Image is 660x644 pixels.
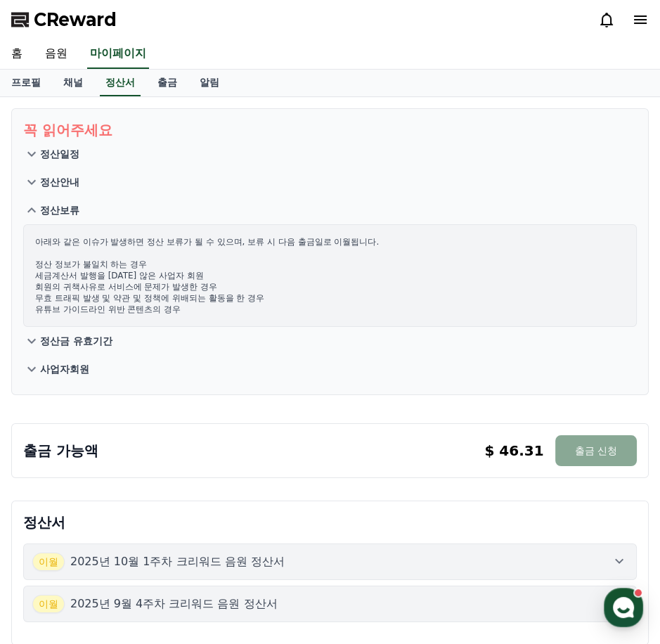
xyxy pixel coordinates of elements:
[11,8,117,31] a: CReward
[23,327,637,355] button: 정산금 유효기간
[93,446,181,481] a: 대화
[87,39,149,69] a: 마이페이지
[555,435,637,466] button: 출금 신청
[23,120,637,140] p: 꼭 읽어주세요
[40,175,79,189] p: 정산안내
[40,334,112,348] p: 정산금 유효기간
[217,467,234,478] span: 설정
[146,70,188,96] a: 출금
[40,203,79,217] p: 정산보류
[40,147,79,161] p: 정산일정
[34,8,117,31] span: CReward
[4,446,93,481] a: 홈
[44,467,53,478] span: 홈
[32,595,65,613] span: 이월
[40,362,89,376] p: 사업자회원
[23,586,637,622] button: 이월 2025년 9월 4주차 크리워드 음원 정산서
[32,553,65,571] span: 이월
[23,168,637,196] button: 정산안내
[70,595,278,612] p: 2025년 9월 4주차 크리워드 음원 정산서
[23,513,637,532] p: 정산서
[70,553,285,570] p: 2025년 10월 1주차 크리워드 음원 정산서
[100,70,141,96] a: 정산서
[23,140,637,168] button: 정산일정
[484,441,543,461] p: $ 46.31
[35,236,625,315] p: 아래와 같은 이슈가 발생하면 정산 보류가 될 수 있으며, 보류 시 다음 출금일로 이월됩니다. 정산 정보가 불일치 하는 경우 세금계산서 발행을 [DATE] 않은 사업자 회원 회...
[188,70,231,96] a: 알림
[129,468,145,479] span: 대화
[23,543,637,580] button: 이월 2025년 10월 1주차 크리워드 음원 정산서
[181,446,270,481] a: 설정
[52,70,94,96] a: 채널
[23,441,98,461] p: 출금 가능액
[23,355,637,383] button: 사업자회원
[34,39,79,69] a: 음원
[23,196,637,224] button: 정산보류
